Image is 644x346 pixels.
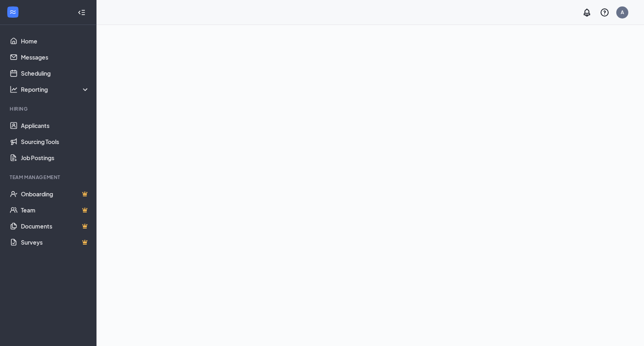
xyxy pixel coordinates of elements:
a: Messages [21,49,90,65]
div: Reporting [21,85,90,93]
svg: WorkstreamLogo [9,8,17,16]
a: OnboardingCrown [21,186,90,202]
svg: Notifications [582,8,592,17]
svg: Collapse [78,8,86,16]
a: Applicants [21,117,90,134]
a: Home [21,33,90,49]
a: Scheduling [21,65,90,81]
svg: QuestionInfo [600,8,609,17]
svg: Analysis [10,85,18,93]
div: Team Management [10,174,88,181]
div: Hiring [10,105,88,112]
a: SurveysCrown [21,234,90,250]
a: Job Postings [21,150,90,166]
a: Sourcing Tools [21,134,90,150]
a: TeamCrown [21,202,90,218]
div: A [621,9,624,16]
a: DocumentsCrown [21,218,90,234]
